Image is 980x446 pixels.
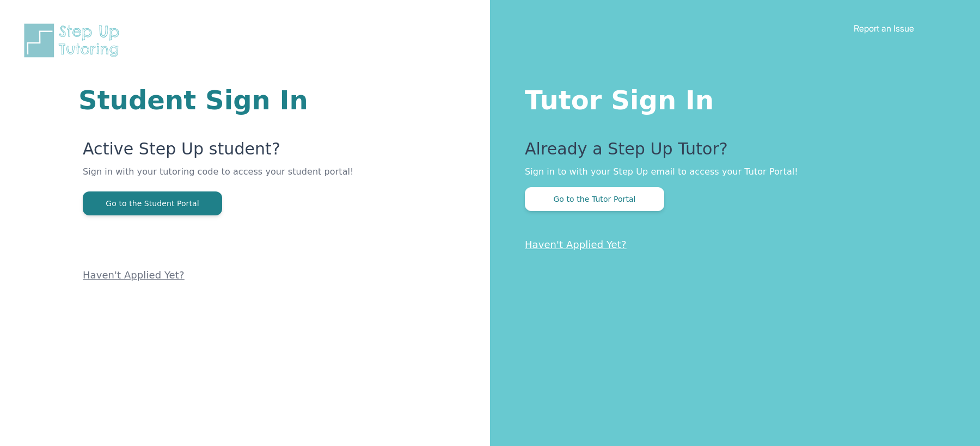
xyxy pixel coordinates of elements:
[83,165,359,191] p: Sign in with your tutoring code to access your student portal!
[525,239,627,250] a: Haven't Applied Yet?
[525,187,664,211] button: Go to the Tutor Portal
[525,83,936,113] h1: Tutor Sign In
[22,22,126,59] img: Step Up Tutoring horizontal logo
[525,165,936,178] p: Sign in to with your Step Up email to access your Tutor Portal!
[83,269,185,281] a: Haven't Applied Yet?
[854,23,914,34] a: Report an Issue
[525,139,936,165] p: Already a Step Up Tutor?
[78,87,359,113] h1: Student Sign In
[83,139,359,165] p: Active Step Up student?
[83,198,222,208] a: Go to the Student Portal
[83,191,222,215] button: Go to the Student Portal
[525,194,664,204] a: Go to the Tutor Portal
